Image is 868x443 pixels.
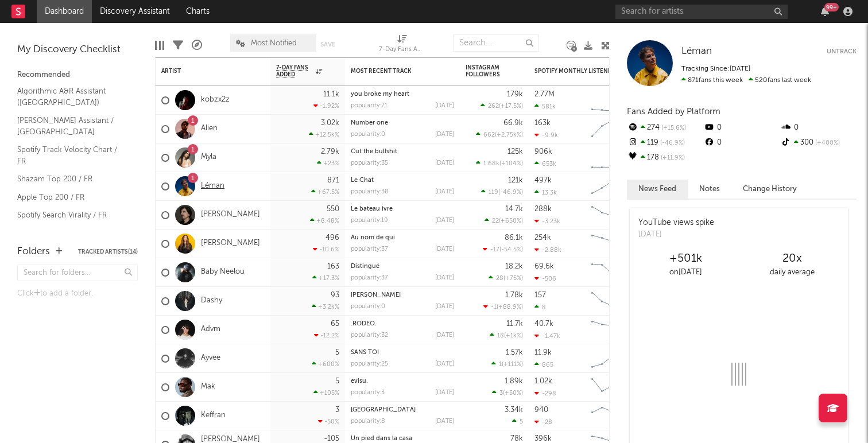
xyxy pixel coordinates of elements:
div: 906k [534,148,552,156]
div: [DATE] [435,275,454,281]
div: 1.02k [534,378,552,385]
div: 8 [534,304,546,311]
svg: Chart title [586,344,638,373]
svg: Chart title [586,201,638,230]
span: 22 [492,218,499,224]
div: 121k [508,177,523,184]
span: 119 [489,189,498,196]
div: 119 [627,135,703,150]
div: [DATE] [435,332,454,339]
div: 1.57k [506,349,523,356]
div: ( ) [476,160,523,167]
span: +104 % [501,161,521,167]
span: -1 [491,304,497,310]
a: Alien [201,124,218,134]
div: +12.5k % [309,131,339,138]
a: Au nom de qui [351,235,395,241]
svg: Chart title [586,86,638,115]
button: News Feed [627,180,688,199]
div: 940 [534,406,548,414]
span: -46.9 % [500,189,521,196]
div: ( ) [491,360,523,368]
div: 0 [780,121,857,135]
svg: Chart title [586,115,638,143]
a: Distingué [351,263,379,270]
div: popularity: 8 [351,418,385,425]
span: 3 [499,390,503,397]
a: evisu. [351,378,368,384]
div: ( ) [492,389,523,397]
a: Algorithmic A&R Assistant ([GEOGRAPHIC_DATA]) [17,85,126,108]
div: 0 [703,135,780,150]
div: -2.88k [534,246,561,254]
a: Shazam Top 200 / FR [17,173,126,185]
span: 520 fans last week [681,77,811,84]
div: ( ) [476,131,523,138]
div: popularity: 32 [351,332,388,339]
div: 157 [534,292,546,299]
span: 1.68k [483,161,499,167]
div: PALERMO [351,407,454,413]
div: [DATE] [435,361,454,367]
span: +15.6 % [660,125,686,131]
div: 2.79k [321,148,339,156]
a: Un pied dans la casa [351,436,412,442]
div: -1.92 % [313,102,339,110]
div: -10.6 % [313,246,339,253]
a: Keffran [201,411,226,421]
div: Recommended [17,68,138,82]
div: [DATE] [435,131,454,138]
div: -105 [324,435,339,442]
a: Advm [201,325,220,335]
div: on [DATE] [633,266,739,279]
div: 78k [510,435,523,442]
div: Most Recent Track [351,68,437,75]
div: 581k [534,103,556,110]
div: 254k [534,234,551,242]
div: -506 [534,275,556,282]
div: 40.7k [534,320,553,328]
div: popularity: 25 [351,361,388,367]
span: +650 % [501,218,521,224]
div: Au nom de qui [351,235,454,241]
span: 871 fans this week [681,77,743,84]
div: [DATE] [435,217,454,224]
span: 262 [488,103,499,110]
a: [PERSON_NAME] Assistant / [GEOGRAPHIC_DATA] [17,114,126,138]
div: +8.48 % [310,217,339,224]
div: Cut the bullshit [351,149,454,155]
div: ASHANTI [351,292,454,298]
div: [DATE] [435,246,454,252]
div: 300 [780,135,857,150]
div: [DATE] [435,103,454,109]
span: 28 [496,275,503,282]
svg: Chart title [586,287,638,316]
div: 163 [327,263,339,270]
input: Search for artists [615,5,788,19]
svg: Chart title [586,258,638,287]
div: 93 [331,292,339,299]
div: 865 [534,361,553,368]
div: [DATE] [435,189,454,195]
div: 274 [627,121,703,135]
a: [GEOGRAPHIC_DATA] [351,407,416,413]
div: popularity: 19 [351,217,388,224]
div: ( ) [483,303,523,310]
span: Léman [681,46,712,56]
svg: Chart title [586,172,638,201]
div: ( ) [483,246,523,253]
div: Instagram Followers [466,64,506,78]
input: Search for folders... [17,265,138,281]
div: 1.89k [505,378,523,385]
div: 7-Day Fans Added (7-Day Fans Added) [379,29,425,62]
svg: Chart title [586,373,638,402]
div: daily average [739,266,845,279]
div: 3.34k [505,406,523,414]
div: 18.2k [505,263,523,270]
span: Most Notified [251,40,297,47]
div: [DATE] [435,390,454,396]
div: ( ) [489,274,523,282]
div: 163k [534,119,551,127]
div: 11.1k [323,91,339,98]
div: 0 [703,121,780,135]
